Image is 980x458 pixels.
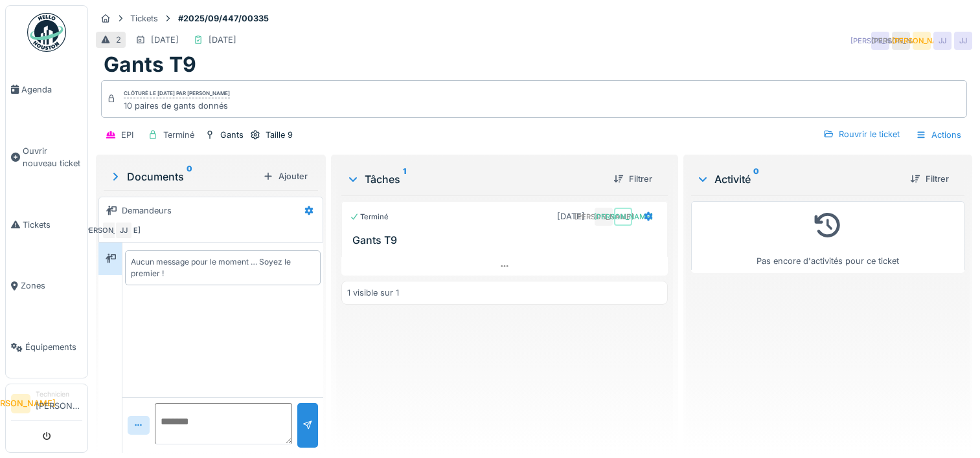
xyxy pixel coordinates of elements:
[614,208,632,226] div: [PERSON_NAME]
[23,145,82,169] span: Ouvrir nouveau ticket
[608,170,657,188] div: Filtrer
[954,32,972,50] div: JJ
[163,129,194,141] div: Terminé
[347,171,603,187] div: Tâches
[700,207,956,267] div: Pas encore d'activités pour ce ticket
[871,32,889,50] div: [PERSON_NAME]
[25,341,82,353] span: Équipements
[910,125,967,144] div: Actions
[173,12,274,25] strong: #2025/09/447/00335
[350,212,389,223] div: Terminé
[23,219,82,231] span: Tickets
[220,129,244,141] div: Gants
[696,171,900,187] div: Activité
[121,129,133,141] div: EPI
[905,170,954,188] div: Filtrer
[36,389,82,399] div: Technicien
[892,32,910,50] div: [PERSON_NAME]
[6,120,87,194] a: Ouvrir nouveau ticket
[21,279,82,292] span: Zones
[595,208,613,226] div: [PERSON_NAME]
[124,100,230,112] div: 10 paires de gants donnés
[258,168,313,185] div: Ajouter
[403,171,406,187] sup: 1
[104,52,196,77] h1: Gants T9
[27,13,66,52] img: Badge_color-CXgf-gQk.svg
[36,389,82,417] li: [PERSON_NAME]
[6,59,87,120] a: Agenda
[209,34,236,46] div: [DATE]
[151,34,179,46] div: [DATE]
[131,256,315,279] div: Aucun message pour le moment … Soyez le premier !
[21,83,82,96] span: Agenda
[187,169,192,184] sup: 0
[109,169,258,184] div: Documents
[124,89,230,98] div: Clôturé le [DATE] par [PERSON_NAME]
[102,221,120,239] div: [PERSON_NAME]
[347,287,399,299] div: 1 visible sur 1
[913,32,931,50] div: [PERSON_NAME]
[115,221,133,239] div: JJ
[753,171,759,187] sup: 0
[130,12,158,25] div: Tickets
[122,204,172,217] div: Demandeurs
[266,129,293,141] div: Taille 9
[352,234,662,246] h3: Gants T9
[116,34,121,46] div: 2
[11,394,30,413] li: [PERSON_NAME]
[6,194,87,256] a: Tickets
[6,256,87,317] a: Zones
[6,316,87,378] a: Équipements
[11,389,82,420] a: [PERSON_NAME] Technicien[PERSON_NAME]
[933,32,952,50] div: JJ
[557,210,585,223] div: [DATE]
[818,125,905,143] div: Rouvrir le ticket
